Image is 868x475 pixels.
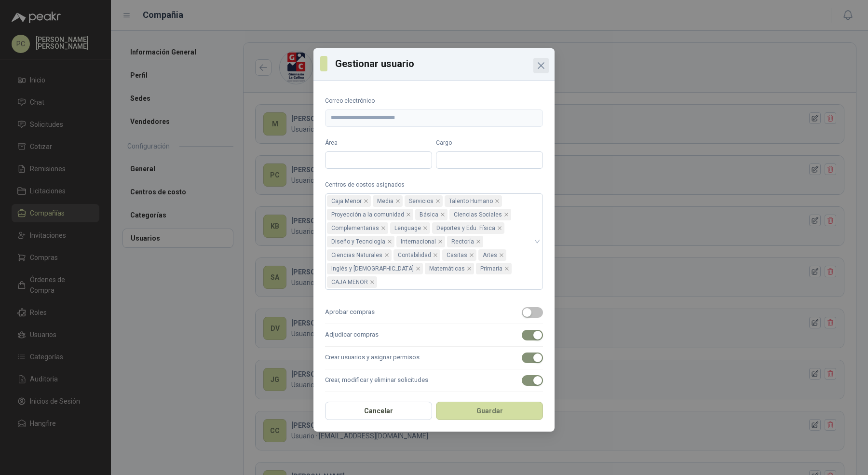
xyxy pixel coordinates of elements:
button: Guardar [436,402,543,420]
label: Ver y modificar configuración de la cuenta de empresa [325,392,543,415]
span: close [438,239,443,244]
button: Adjudicar compras [522,330,543,340]
span: Complementarias [331,223,379,233]
label: Centros de costos asignados [325,180,543,190]
span: Ciencias Naturales [331,250,382,260]
span: close [504,266,509,271]
label: Crear usuarios y asignar permisos [325,347,543,369]
label: Cargo [436,138,543,148]
span: Caja Menor [331,196,362,206]
span: close [384,253,389,258]
button: Crear usuarios y asignar permisos [522,353,543,363]
span: Rectoría [451,236,474,247]
span: close [416,266,420,271]
span: Inglés y Francés [327,263,423,274]
span: close [495,199,500,204]
span: close [467,266,472,271]
span: close [440,212,445,217]
span: Artes [478,249,506,261]
span: Lenguage [394,223,421,233]
span: Ciencias Sociales [454,209,502,220]
span: Caja Menor [327,195,371,207]
button: Close [533,58,549,73]
label: Correo electrónico [325,96,543,106]
span: close [504,212,509,217]
span: close [469,253,474,258]
button: Cancelar [325,402,432,420]
span: close [364,199,368,204]
span: Deportes y Edu. Física [436,223,495,233]
span: Matemáticas [425,263,474,274]
span: Proyección a la comunidad [331,209,404,220]
span: Media [373,195,403,207]
span: Media [377,196,393,206]
span: Servicios [409,196,434,206]
h3: Gestionar usuario [335,56,548,71]
span: Diseño y Tecnología [327,236,394,247]
span: close [395,199,400,204]
span: Contabilidad [393,249,440,261]
span: Deportes y Edu. Física [432,222,504,234]
span: Básica [420,209,438,220]
span: Servicios [405,195,443,207]
span: Ciencias Sociales [449,209,511,220]
span: close [433,253,438,258]
button: Aprobar compras [522,307,543,318]
span: Inglés y [DEMOGRAPHIC_DATA] [331,263,414,274]
span: Diseño y Tecnología [331,236,385,247]
span: close [406,212,411,217]
span: Artes [483,250,497,260]
label: Adjudicar compras [325,324,543,347]
span: Primaria [476,263,512,274]
span: Complementarias [327,222,388,234]
span: Talento Humano [445,195,502,207]
span: Casitas [447,250,467,260]
button: Crear, modificar y eliminar solicitudes [522,375,543,386]
span: close [499,253,504,258]
span: Primaria [480,263,502,274]
span: Ciencias Naturales [327,249,392,261]
span: close [381,226,386,231]
span: Lenguage [390,222,430,234]
label: Área [325,138,432,148]
span: close [497,226,502,231]
span: Contabilidad [398,250,431,260]
span: close [435,199,440,204]
label: Crear, modificar y eliminar solicitudes [325,369,543,392]
span: CAJA MENOR [327,276,377,288]
span: close [370,280,375,285]
span: Rectoría [447,236,483,247]
span: Internacional [396,236,445,247]
span: close [476,239,481,244]
span: close [387,239,392,244]
span: Talento Humano [449,196,493,206]
span: Casitas [442,249,476,261]
span: Internacional [401,236,436,247]
span: close [423,226,428,231]
span: Matemáticas [429,263,465,274]
span: Básica [415,209,448,220]
span: Proyección a la comunidad [327,209,413,220]
span: CAJA MENOR [331,277,368,287]
label: Aprobar compras [325,301,543,324]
